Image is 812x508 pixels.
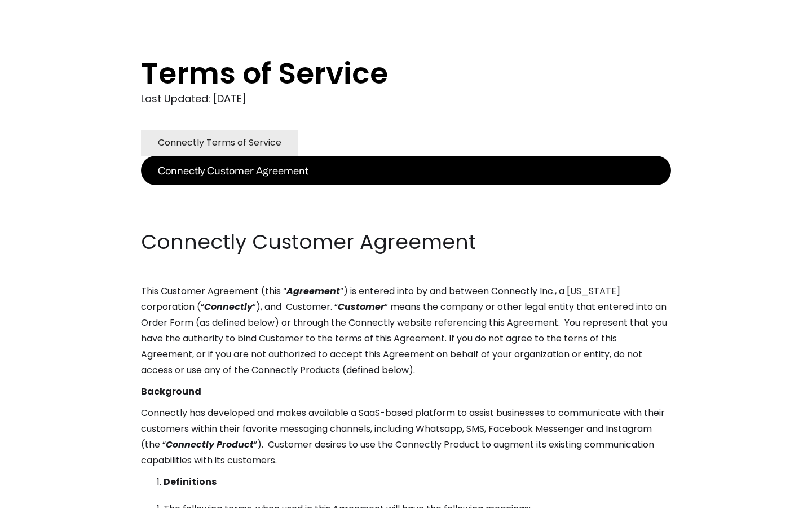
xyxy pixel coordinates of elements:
[141,228,671,256] h2: Connectly Customer Agreement
[141,207,671,222] p: ‍
[141,283,671,378] p: This Customer Agreement (this “ ”) is entered into by and between Connectly Inc., a [US_STATE] co...
[164,475,217,488] strong: Definitions
[166,438,254,451] em: Connectly Product
[141,385,201,398] strong: Background
[286,284,340,297] em: Agreement
[141,90,671,107] div: Last Updated: [DATE]
[11,487,68,504] aside: Language selected: English
[141,56,626,90] h1: Terms of Service
[141,405,671,468] p: Connectly has developed and makes available a SaaS-based platform to assist businesses to communi...
[23,488,68,504] ul: Language list
[158,163,308,178] div: Connectly Customer Agreement
[141,185,671,201] p: ‍
[158,135,281,151] div: Connectly Terms of Service
[204,300,253,313] em: Connectly
[338,300,385,313] em: Customer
